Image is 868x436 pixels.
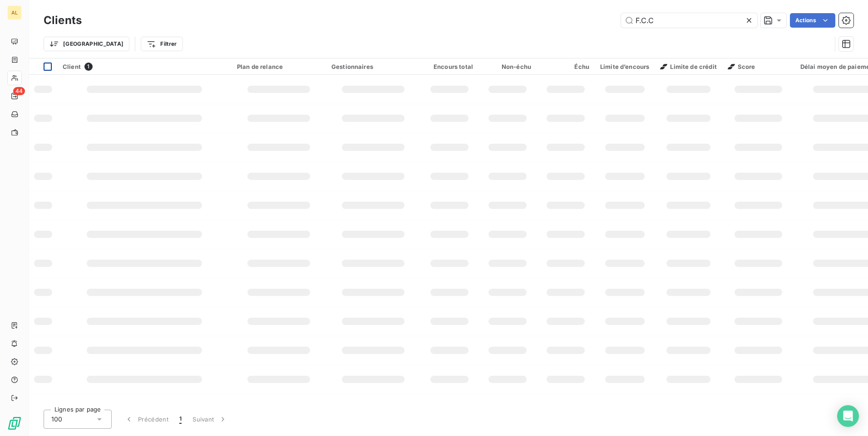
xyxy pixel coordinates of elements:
div: Limite d’encours [600,63,649,70]
span: Score [728,63,755,70]
button: Filtrer [141,37,182,51]
div: Échu [542,63,589,70]
span: 100 [51,415,62,424]
div: AL [7,5,22,20]
div: Plan de relance [237,63,321,70]
div: Non-échu [484,63,531,70]
button: [GEOGRAPHIC_DATA] [44,37,129,51]
button: Précédent [119,410,174,429]
input: Rechercher [621,13,757,28]
span: 44 [13,87,25,95]
span: 1 [84,63,93,71]
div: Gestionnaires [331,63,415,70]
span: 1 [179,415,182,424]
button: Actions [790,13,835,28]
div: Encours total [426,63,473,70]
span: Limite de crédit [660,63,716,70]
button: 1 [174,410,187,429]
button: Suivant [187,410,233,429]
h3: Clients [44,12,82,29]
img: Logo LeanPay [7,416,22,431]
div: Open Intercom Messenger [837,405,859,427]
span: Client [63,63,81,70]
